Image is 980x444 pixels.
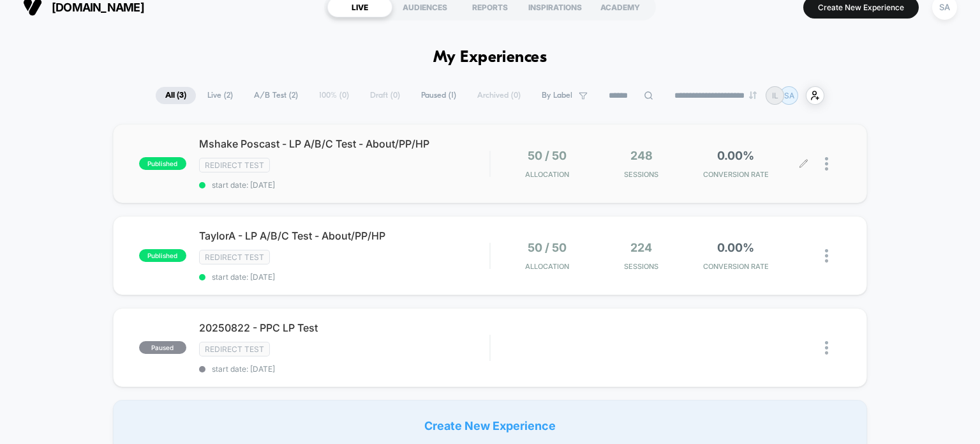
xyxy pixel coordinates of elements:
[244,87,308,104] span: A/B Test ( 2 )
[408,259,446,272] input: Volume
[597,170,685,179] span: Sessions
[525,262,569,271] span: Allocation
[139,341,186,354] span: paused
[825,341,828,355] img: close
[199,229,490,242] span: TaylorA - LP A/B/C Test - About/PP/HP
[784,91,794,100] p: SA
[717,149,754,162] span: 0.00%
[199,321,490,334] span: 20250822 - PPC LP Test
[139,157,186,170] span: published
[6,255,27,275] button: Play, NEW DEMO 2025-VEED.mp4
[199,250,270,264] span: Redirect Test
[825,249,828,263] img: close
[630,149,653,162] span: 248
[542,91,572,100] span: By Label
[825,157,828,171] img: close
[349,258,383,272] div: Duration
[199,342,270,356] span: Redirect Test
[597,262,685,271] span: Sessions
[412,87,466,104] span: Paused ( 1 )
[156,87,196,104] span: All ( 3 )
[199,158,270,172] span: Redirect Test
[199,364,490,374] span: start date: [DATE]
[199,180,490,190] span: start date: [DATE]
[528,241,567,254] span: 50 / 50
[772,91,778,100] p: IL
[692,262,780,271] span: CONVERSION RATE
[318,258,347,272] div: Current time
[139,249,186,262] span: published
[10,238,493,250] input: Seek
[199,272,490,282] span: start date: [DATE]
[433,49,547,67] h1: My Experiences
[528,149,567,162] span: 50 / 50
[692,170,780,179] span: CONVERSION RATE
[630,241,652,254] span: 224
[717,241,754,254] span: 0.00%
[749,91,757,99] img: end
[52,1,144,14] span: [DOMAIN_NAME]
[198,87,242,104] span: Live ( 2 )
[235,126,265,157] button: Play, NEW DEMO 2025-VEED.mp4
[525,170,569,179] span: Allocation
[199,137,490,150] span: Mshake Poscast - LP A/B/C Test - About/PP/HP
